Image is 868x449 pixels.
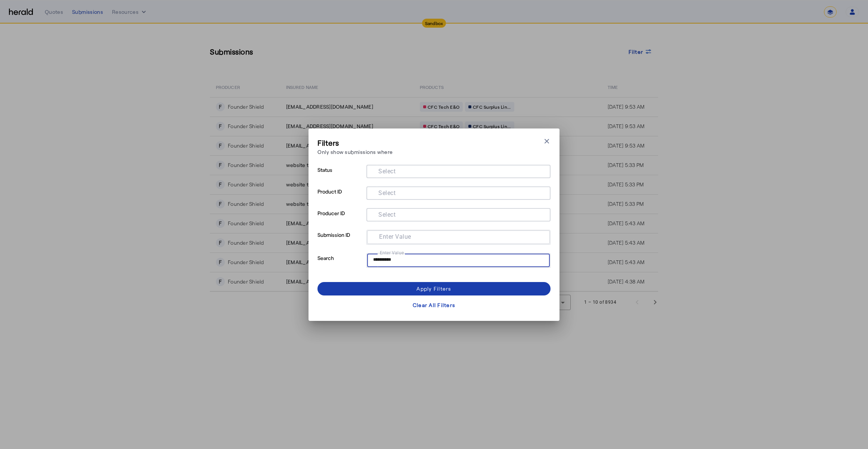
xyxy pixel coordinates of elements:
div: Clear All Filters [413,301,455,309]
mat-label: Select [378,211,396,218]
mat-chip-grid: Selection [372,166,545,175]
p: Status [317,165,363,186]
button: Clear All Filters [317,298,551,312]
mat-chip-grid: Selection [372,210,545,219]
mat-label: Select [378,189,396,196]
mat-label: Enter Value [379,233,411,240]
mat-chip-grid: Selection [372,188,545,197]
p: Producer ID [317,208,363,230]
mat-chip-grid: Selection [373,255,544,264]
button: Apply Filters [317,282,551,295]
mat-chip-grid: Selection [373,232,544,241]
p: Submission ID [317,230,363,253]
h3: Filters [317,137,393,148]
p: Search [317,253,363,276]
mat-label: Enter Value [380,250,404,255]
p: Product ID [317,186,363,208]
div: Apply Filters [416,285,451,292]
p: Only show submissions where [317,148,393,156]
mat-label: Select [378,167,396,174]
